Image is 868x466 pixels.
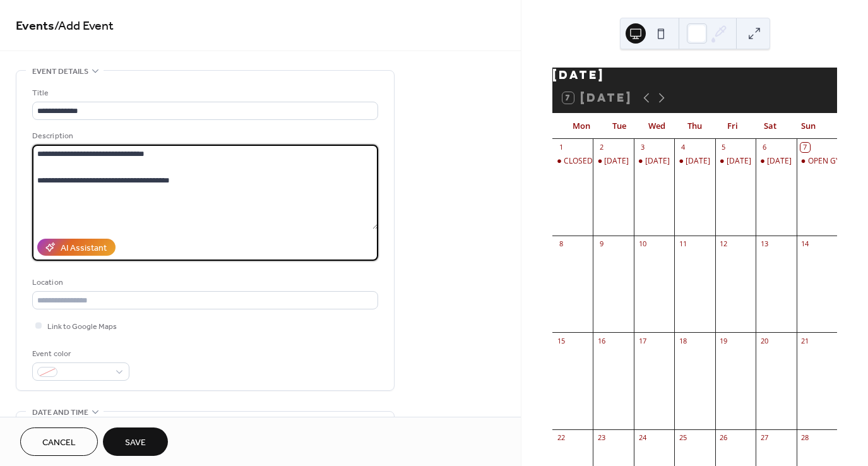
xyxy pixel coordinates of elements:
[32,276,376,289] div: Location
[32,65,88,78] span: Event details
[638,143,647,152] div: 3
[759,433,769,443] div: 27
[597,433,606,443] div: 23
[678,433,687,443] div: 25
[604,156,629,167] div: [DATE]
[756,156,796,167] div: Saturday 6 Sept
[562,114,600,139] div: Mon
[686,156,710,167] div: [DATE]
[638,336,647,345] div: 17
[713,114,751,139] div: Fri
[32,129,376,143] div: Description
[634,156,674,167] div: Wednesday 3 Sept
[556,239,566,249] div: 8
[552,68,837,83] div: [DATE]
[61,242,107,255] div: AI Assistant
[789,114,827,139] div: Sun
[800,239,810,249] div: 14
[556,336,566,345] div: 15
[719,336,728,345] div: 19
[556,433,566,443] div: 22
[759,336,769,345] div: 20
[751,114,789,139] div: Sat
[800,433,810,443] div: 28
[797,156,837,167] div: OPEN GYM 9AM
[678,143,687,152] div: 4
[597,143,606,152] div: 2
[727,156,751,167] div: [DATE]
[638,114,676,139] div: Wed
[32,347,127,361] div: Event color
[32,406,88,419] span: Date and time
[600,114,638,139] div: Tue
[674,156,715,167] div: Thursday 4 Sept
[645,156,670,167] div: [DATE]
[597,336,606,345] div: 16
[638,433,647,443] div: 24
[552,156,593,167] div: CLOSED
[800,143,810,152] div: 7
[42,436,76,450] span: Cancel
[32,87,376,100] div: Title
[759,239,769,249] div: 13
[808,156,865,167] div: OPEN GYM 9AM
[719,143,728,152] div: 5
[719,433,728,443] div: 26
[20,427,98,456] button: Cancel
[678,336,687,345] div: 18
[103,427,168,456] button: Save
[37,239,116,256] button: AI Assistant
[719,239,728,249] div: 12
[759,143,769,152] div: 6
[54,14,114,39] span: / Add Event
[715,156,756,167] div: Friday 5 Sept
[593,156,633,167] div: Tuesday 2 Sept
[597,239,606,249] div: 9
[676,114,714,139] div: Thu
[678,239,687,249] div: 11
[564,156,593,167] div: CLOSED
[125,436,146,450] span: Save
[16,14,54,39] a: Events
[767,156,792,167] div: [DATE]
[556,143,566,152] div: 1
[47,320,117,333] span: Link to Google Maps
[638,239,647,249] div: 10
[800,336,810,345] div: 21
